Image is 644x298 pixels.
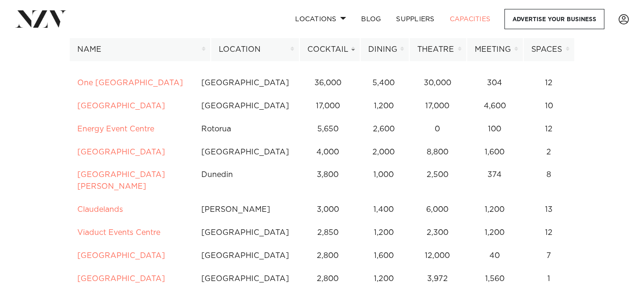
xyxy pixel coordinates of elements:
[409,221,466,244] td: 2,300
[77,125,154,133] a: Energy Event Centre
[359,141,409,164] td: 2,000
[193,163,297,198] td: Dunedin
[297,198,359,221] td: 3,000
[523,267,575,290] td: 1
[388,9,442,29] a: SUPPLIERS
[466,141,523,164] td: 1,600
[466,95,523,118] td: 4,600
[523,95,575,118] td: 10
[409,72,466,95] td: 30,000
[299,38,360,61] th: Cocktail: activate to sort column ascending
[360,38,409,61] th: Dining: activate to sort column ascending
[523,72,575,95] td: 12
[409,267,466,290] td: 3,972
[69,38,211,61] th: Name: activate to sort column ascending
[193,244,297,267] td: [GEOGRAPHIC_DATA]
[297,244,359,267] td: 2,800
[359,95,409,118] td: 1,200
[297,221,359,244] td: 2,850
[359,244,409,267] td: 1,600
[359,163,409,198] td: 1,000
[193,198,297,221] td: [PERSON_NAME]
[523,163,575,198] td: 8
[409,118,466,141] td: 0
[523,38,575,61] th: Spaces: activate to sort column ascending
[442,9,498,29] a: Capacities
[409,244,466,267] td: 12,000
[409,38,467,61] th: Theatre: activate to sort column ascending
[77,206,123,213] a: Claudelands
[409,141,466,164] td: 8,800
[77,79,183,87] a: One [GEOGRAPHIC_DATA]
[354,9,388,29] a: BLOG
[77,275,165,282] a: [GEOGRAPHIC_DATA]
[523,221,575,244] td: 12
[359,221,409,244] td: 1,200
[523,198,575,221] td: 13
[297,163,359,198] td: 3,800
[193,267,297,290] td: [GEOGRAPHIC_DATA]
[193,221,297,244] td: [GEOGRAPHIC_DATA]
[297,141,359,164] td: 4,000
[297,95,359,118] td: 17,000
[193,95,297,118] td: [GEOGRAPHIC_DATA]
[297,118,359,141] td: 5,650
[466,198,523,221] td: 1,200
[523,244,575,267] td: 7
[504,9,604,29] a: Advertise your business
[211,38,299,61] th: Location: activate to sort column ascending
[288,9,354,29] a: Locations
[466,72,523,95] td: 304
[193,72,297,95] td: [GEOGRAPHIC_DATA]
[297,72,359,95] td: 36,000
[359,267,409,290] td: 1,200
[467,38,523,61] th: Meeting: activate to sort column ascending
[359,72,409,95] td: 5,400
[466,118,523,141] td: 100
[523,118,575,141] td: 12
[409,95,466,118] td: 17,000
[466,221,523,244] td: 1,200
[466,267,523,290] td: 1,560
[77,148,165,156] a: [GEOGRAPHIC_DATA]
[15,10,66,27] img: nzv-logo.png
[466,163,523,198] td: 374
[77,229,160,236] a: Viaduct Events Centre
[466,244,523,267] td: 40
[77,171,165,190] a: [GEOGRAPHIC_DATA][PERSON_NAME]
[77,252,165,259] a: [GEOGRAPHIC_DATA]
[193,118,297,141] td: Rotorua
[409,163,466,198] td: 2,500
[359,118,409,141] td: 2,600
[297,267,359,290] td: 2,800
[193,141,297,164] td: [GEOGRAPHIC_DATA]
[359,198,409,221] td: 1,400
[409,198,466,221] td: 6,000
[523,141,575,164] td: 2
[77,102,165,110] a: [GEOGRAPHIC_DATA]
